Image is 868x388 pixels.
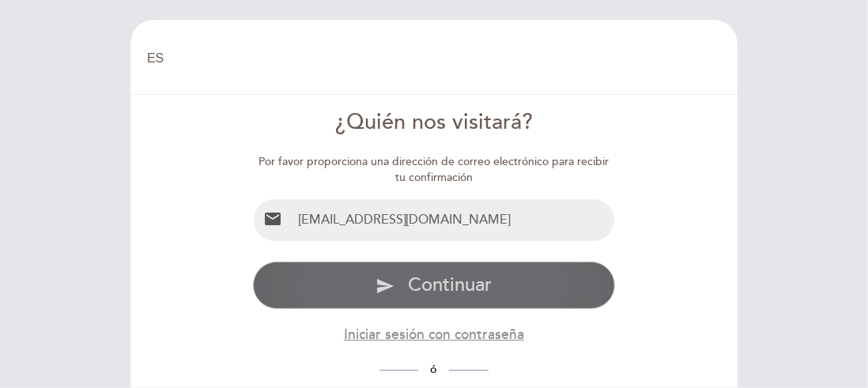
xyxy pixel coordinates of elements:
[408,273,492,296] span: Continuar
[418,363,449,376] span: ó
[253,262,616,309] button: send Continuar
[376,277,394,296] i: send
[292,199,615,241] input: Email
[263,209,282,228] i: email
[344,325,524,345] button: Iniciar sesión con contraseña
[253,107,616,138] div: ¿Quién nos visitará?
[253,154,616,186] div: Por favor proporciona una dirección de correo electrónico para recibir tu confirmación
